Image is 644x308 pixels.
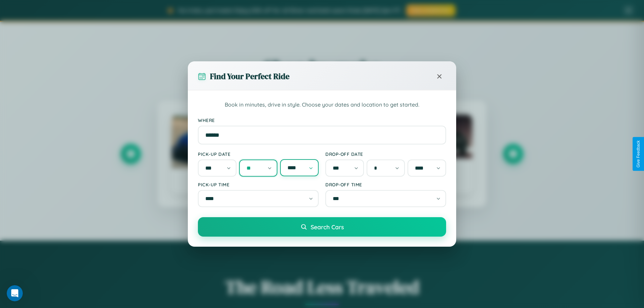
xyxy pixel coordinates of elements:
[325,182,446,187] label: Drop-off Time
[198,101,446,109] p: Book in minutes, drive in style. Choose your dates and location to get started.
[311,223,344,231] span: Search Cars
[198,182,319,187] label: Pick-up Time
[198,117,446,123] label: Where
[210,71,289,82] h3: Find Your Perfect Ride
[325,151,446,157] label: Drop-off Date
[198,151,319,157] label: Pick-up Date
[198,217,446,237] button: Search Cars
